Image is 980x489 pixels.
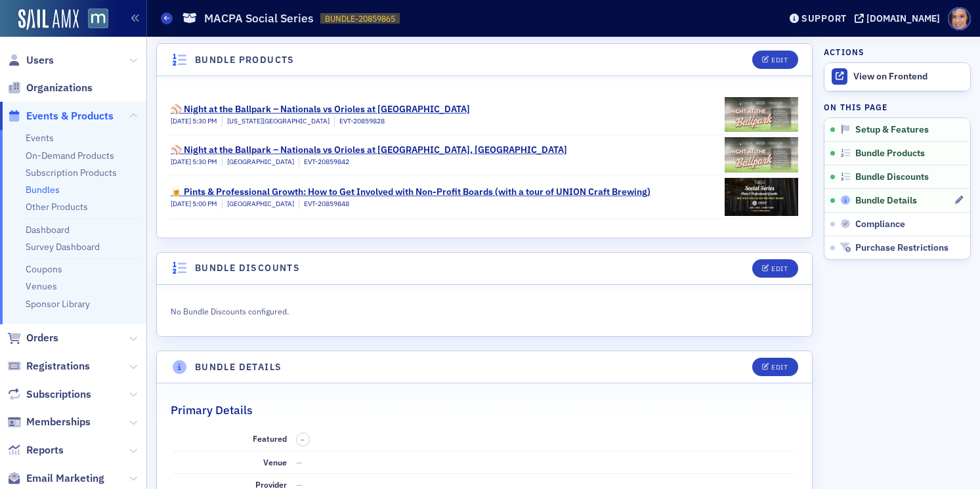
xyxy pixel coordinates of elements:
span: Orders [26,331,58,345]
a: ⚾ Night at the Ballpark – Nationals vs Orioles at [GEOGRAPHIC_DATA][DATE] 5:30 PM[US_STATE][GEOGR... [171,95,798,135]
span: Bundle Products [855,148,925,159]
a: Venues [26,280,57,292]
a: Dashboard [26,224,70,236]
span: Email Marketing [26,471,104,486]
a: View Homepage [79,9,108,31]
div: EVT-20859828 [334,116,385,127]
div: View on Frontend [853,71,964,83]
span: BUNDLE-20859865 [325,13,395,24]
div: No Bundle Discounts configured. [171,303,612,318]
img: SailAMX [18,9,79,30]
a: Organizations [7,81,93,95]
button: Edit [752,51,798,69]
button: [DOMAIN_NAME] [855,14,945,23]
div: ⚾️ Night at the Ballpark – Nationals vs Orioles at [GEOGRAPHIC_DATA], [GEOGRAPHIC_DATA] [171,143,567,157]
h1: MACPA Social Series [204,11,314,26]
a: On-Demand Products [26,150,114,161]
span: Events & Products [26,109,114,123]
a: ⚾️ Night at the Ballpark – Nationals vs Orioles at [GEOGRAPHIC_DATA], [GEOGRAPHIC_DATA][DATE] 5:3... [171,135,798,175]
a: Subscription Products [26,167,117,179]
div: Edit [771,265,788,272]
span: 5:30 PM [192,157,217,166]
button: Edit [752,358,798,376]
div: EVT-20859842 [299,157,349,167]
a: Survey Dashboard [26,241,100,253]
span: Profile [948,7,971,30]
a: Users [7,53,54,68]
h2: Primary Details [171,402,253,419]
a: Events & Products [7,109,114,123]
div: [GEOGRAPHIC_DATA] [222,157,294,167]
h4: Bundle Details [195,360,282,373]
div: EVT-20859848 [299,199,349,209]
span: Setup & Features [855,124,929,136]
a: Sponsor Library [26,298,90,310]
div: Support [801,12,847,24]
a: Other Products [26,201,88,213]
div: [GEOGRAPHIC_DATA] [222,199,294,209]
span: Organizations [26,81,93,95]
button: Edit [752,259,798,278]
a: Email Marketing [7,471,104,486]
div: Edit [771,56,788,64]
span: [DATE] [171,116,192,125]
span: [DATE] [171,199,192,208]
span: Registrations [26,359,90,373]
a: Subscriptions [7,387,91,402]
span: Compliance [855,219,905,230]
div: ⚾ Night at the Ballpark – Nationals vs Orioles at [GEOGRAPHIC_DATA] [171,102,470,116]
a: Registrations [7,359,90,373]
span: [DATE] [171,157,192,166]
a: Bundles [26,184,60,196]
h4: Bundle Products [195,53,295,67]
span: Featured [253,433,287,444]
a: View on Frontend [824,63,970,91]
div: Edit [771,364,788,371]
span: Reports [26,443,64,457]
h4: On this page [824,101,971,113]
img: SailAMX [88,9,108,29]
a: 🍺 Pints & Professional Growth: How to Get Involved with Non-Profit Boards (with a tour of UNION C... [171,175,798,218]
a: Reports [7,443,64,457]
span: Venue [263,457,287,467]
a: Orders [7,331,58,345]
div: [US_STATE][GEOGRAPHIC_DATA] [222,116,330,127]
h4: Bundle Discounts [195,261,300,275]
span: – [301,435,305,444]
h4: Actions [824,46,864,58]
a: Memberships [7,415,91,429]
span: — [296,457,303,467]
span: Subscriptions [26,387,91,402]
a: Coupons [26,263,62,275]
div: 🍺 Pints & Professional Growth: How to Get Involved with Non-Profit Boards (with a tour of UNION C... [171,185,650,199]
span: Memberships [26,415,91,429]
div: [DOMAIN_NAME] [866,12,940,24]
a: Events [26,132,54,144]
span: Bundle Discounts [855,171,929,183]
span: Purchase Restrictions [855,242,948,254]
span: Users [26,53,54,68]
span: Bundle Details [855,195,917,207]
span: 5:00 PM [192,199,217,208]
span: 5:30 PM [192,116,217,125]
